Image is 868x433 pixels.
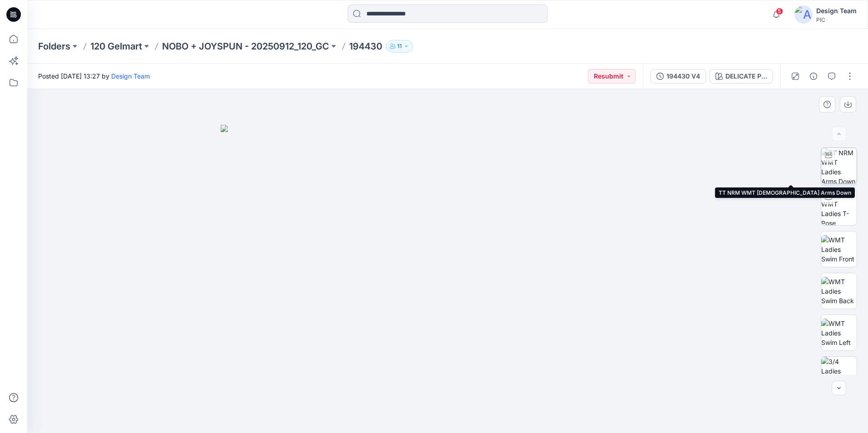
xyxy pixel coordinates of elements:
[776,8,783,15] span: 5
[821,190,857,225] img: TT NRM WMT Ladies T-Pose
[386,40,413,53] button: 11
[162,40,329,53] a: NOBO + JOYSPUN - 20250912_120_GC
[397,41,402,51] p: 11
[349,40,382,53] p: 194430
[821,319,857,347] img: WMT Ladies Swim Left
[90,40,142,53] a: 120 Gelmart
[725,71,767,81] div: DELICATE PINK
[816,5,857,16] div: Design Team
[38,40,70,53] a: Folders
[816,16,857,23] div: PIC
[821,277,857,305] img: WMT Ladies Swim Back
[651,69,706,84] button: 194430 V4
[710,69,773,84] button: DELICATE PINK
[821,357,857,392] img: 3/4 Ladies Swim Default
[821,235,857,264] img: WMT Ladies Swim Front
[666,71,700,81] div: 194430 V4
[821,148,857,183] img: TT NRM WMT Ladies Arms Down
[806,69,821,84] button: Details
[111,72,150,80] a: Design Team
[38,71,150,81] span: Posted [DATE] 13:27 by
[221,125,675,433] img: eyJhbGciOiJIUzI1NiIsImtpZCI6IjAiLCJzbHQiOiJzZXMiLCJ0eXAiOiJKV1QifQ.eyJkYXRhIjp7InR5cGUiOiJzdG9yYW...
[794,5,813,24] img: avatar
